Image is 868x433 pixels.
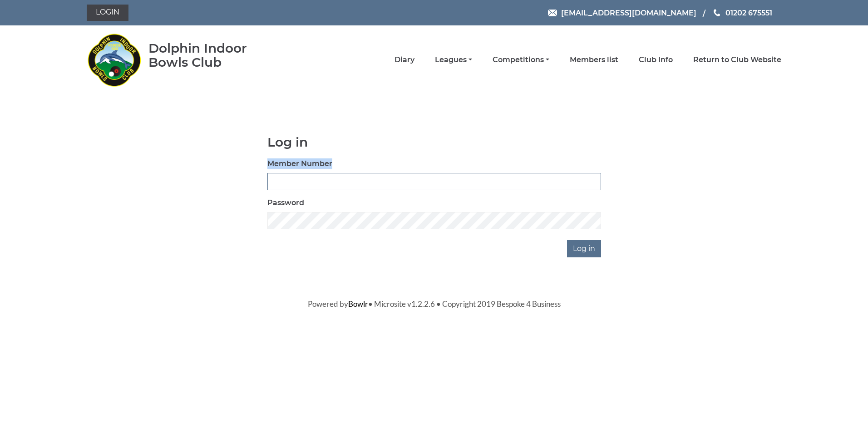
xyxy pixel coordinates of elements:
[714,9,720,16] img: Phone us
[561,8,696,17] span: [EMAIL_ADDRESS][DOMAIN_NAME]
[395,55,414,65] a: Diary
[493,55,549,65] a: Competitions
[267,158,332,169] label: Member Number
[348,299,368,309] a: Bowlr
[693,55,781,65] a: Return to Club Website
[267,197,304,208] label: Password
[548,7,696,19] a: Email [EMAIL_ADDRESS][DOMAIN_NAME]
[712,7,772,19] a: Phone us 01202 675551
[267,135,601,149] h1: Log in
[725,8,772,17] span: 01202 675551
[87,28,141,92] img: Dolphin Indoor Bowls Club
[148,41,276,69] div: Dolphin Indoor Bowls Club
[567,240,601,257] input: Log in
[435,55,472,65] a: Leagues
[570,55,618,65] a: Members list
[548,10,557,16] img: Email
[87,5,128,21] a: Login
[639,55,673,65] a: Club Info
[308,299,561,309] span: Powered by • Microsite v1.2.2.6 • Copyright 2019 Bespoke 4 Business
